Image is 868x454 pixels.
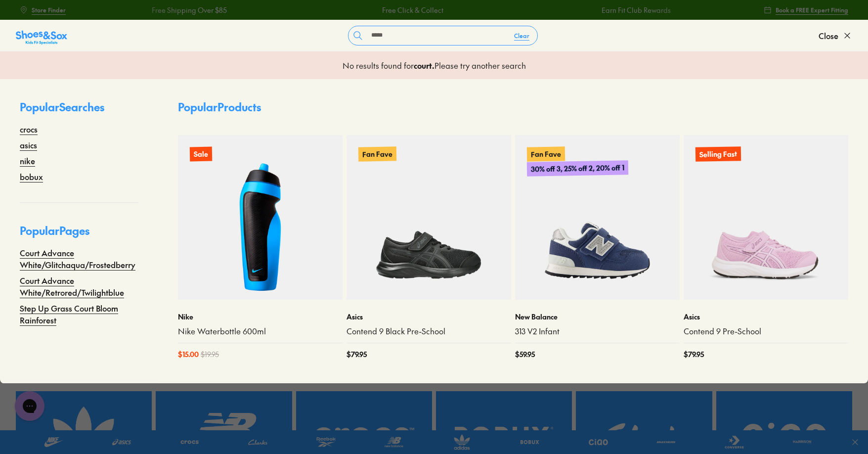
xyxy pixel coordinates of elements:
[684,326,848,337] a: Contend 9 Pre-School
[16,30,67,45] img: SNS_Logo_Responsive.svg
[684,349,704,360] span: $ 79.95
[150,5,225,15] a: Free Shipping Over $85
[764,1,848,19] a: Book a FREE Expert Fitting
[16,28,67,44] a: Shoes &amp; Sox
[190,146,212,161] p: Sale
[347,349,367,360] span: $ 79.95
[20,274,138,298] a: Court Advance White/Retrored/Twilightblue
[515,135,680,300] a: Fan Fave30% off 3, 25% off 2, 20% off 1
[684,312,848,322] p: Asics
[515,312,680,322] p: New Balance
[178,99,261,115] p: Popular Products
[20,302,138,326] a: Step Up Grass Court Bloom Rainforest
[178,135,343,300] a: Sale
[347,312,511,322] p: Asics
[20,223,138,247] p: Popular Pages
[10,388,49,424] iframe: Gorgias live chat messenger
[20,123,38,135] a: crocs
[20,99,138,123] p: Popular Searches
[414,60,434,71] b: court .
[506,27,537,45] button: Clear
[343,59,526,71] p: No results found for Please try another search
[819,25,852,46] button: Close
[347,326,511,337] a: Contend 9 Black Pre-School
[201,349,219,360] span: $ 19.95
[20,171,43,182] a: bobux
[381,5,442,15] a: Free Click & Collect
[20,139,37,151] a: asics
[695,146,741,162] p: Selling Fast
[358,146,396,161] p: Fan Fave
[527,146,565,161] p: Fan Fave
[20,155,35,167] a: nike
[20,1,66,19] a: Store Finder
[776,5,848,14] span: Book a FREE Expert Fitting
[347,135,511,300] a: Fan Fave
[178,326,343,337] a: Nike Waterbottle 600ml
[178,312,343,322] p: Nike
[600,5,669,15] a: Earn Fit Club Rewards
[819,30,838,42] span: Close
[32,5,66,14] span: Store Finder
[515,349,535,360] span: $ 59.95
[178,349,199,360] span: $ 15.00
[515,326,680,337] a: 313 V2 Infant
[527,160,628,177] p: 30% off 3, 25% off 2, 20% off 1
[684,135,848,300] a: Selling Fast
[20,247,138,271] a: Court Advance White/Glitchaqua/Frostedberry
